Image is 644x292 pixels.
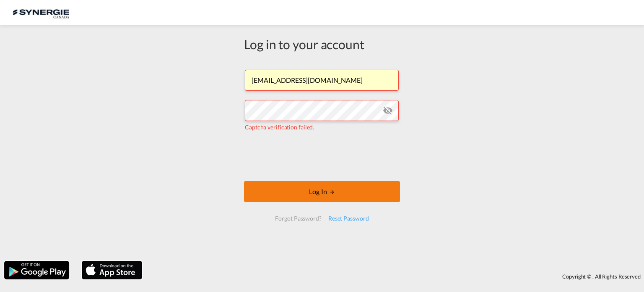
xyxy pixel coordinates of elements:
[258,140,386,173] iframe: reCAPTCHA
[244,181,400,202] button: LOGIN
[245,124,314,131] span: Captcha verification failed.
[13,3,69,22] img: 1f56c880d42311ef80fc7dca854c8e59.png
[383,105,393,116] md-icon: icon-eye-off
[325,211,372,226] div: Reset Password
[272,211,325,226] div: Forgot Password?
[245,70,399,91] input: Enter email/phone number
[146,269,644,284] div: Copyright © . All Rights Reserved
[244,35,400,53] div: Log in to your account
[81,260,143,280] img: apple.png
[3,260,70,280] img: google.png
